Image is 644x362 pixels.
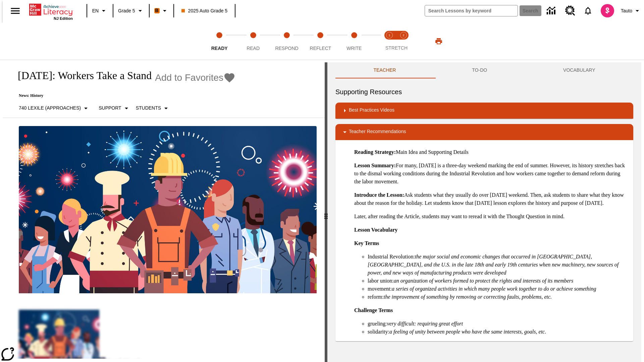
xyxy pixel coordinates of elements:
[354,162,628,186] p: For many, [DATE] is a three-day weekend marking the end of summer. However, its history stretches...
[368,253,628,277] li: Industrial Revolution:
[561,2,579,20] a: Resource Center, Will open in new tab
[601,4,614,17] img: avatar image
[325,62,327,362] div: Press Enter or Spacebar and then press right and left arrow keys to move the slider
[200,23,239,60] button: Ready step 1 of 5
[387,321,463,326] em: very difficult: requiring great effort
[434,62,525,78] button: TO-DO
[618,5,644,17] button: Profile/Settings
[275,46,298,51] span: Respond
[136,105,161,112] p: Students
[16,102,93,114] button: Select Lexile, 740 Lexile (Approaches)
[152,5,171,17] button: Boost Class color is orange. Change class color
[92,7,99,14] span: EN
[233,23,272,60] button: Read step 2 of 5
[354,148,628,156] p: Main Idea and Supporting Details
[368,293,628,301] li: reform:
[118,7,135,14] span: Grade 5
[19,105,81,112] p: 740 Lexile (Approaches)
[597,2,618,19] button: Select a new avatar
[115,5,147,17] button: Grade: Grade 5, Select a grade
[11,69,152,82] h1: [DATE]: Workers Take a Stand
[368,285,628,293] li: movement:
[349,107,394,115] p: Best Practices Videos
[335,62,434,78] button: Teacher
[428,35,449,47] button: Print
[525,62,633,78] button: VOCABULARY
[211,46,228,51] span: Ready
[354,149,396,155] strong: Reading Strategy:
[579,2,597,19] a: Notifications
[155,6,159,15] span: B
[621,7,632,14] span: Tauto
[402,34,404,37] text: 2
[392,286,596,292] em: a series of organized activities in which many people work together to do or achieve something
[267,23,306,60] button: Respond step 3 of 5
[155,72,235,83] button: Add to Favorites - Labor Day: Workers Take a Stand
[394,278,574,284] em: an organization of workers formed to protect the rights and interests of its members
[394,23,413,60] button: Stretch Respond step 2 of 2
[29,2,73,20] div: Home
[89,5,111,17] button: Language: EN, Select a language
[354,307,393,313] strong: Challenge Terms
[335,62,633,78] div: Instructional Panel Tabs
[354,213,628,221] p: Later, after reading the Article, students may want to reread it with the Thought Question in mind.
[354,192,404,198] strong: Introduce the Lesson:
[19,126,317,294] img: A banner with a blue background shows an illustrated row of diverse men and women dressed in clot...
[389,329,546,335] em: a feeling of unity between people who have the same interests, goals, etc.
[155,72,223,83] span: Add to Favorites
[368,320,628,328] li: grueling:
[99,105,121,112] p: Support
[5,1,25,21] button: Open side menu
[335,23,374,60] button: Write step 5 of 5
[384,294,552,300] em: the improvement of something by removing or correcting faults, problems, etc.
[354,227,397,233] strong: Lesson Vocabulary
[354,163,396,168] strong: Lesson Summary:
[301,23,340,60] button: Reflect step 4 of 5
[354,191,628,207] p: Ask students what they usually do over [DATE] weekend. Then, ask students to share what they know...
[346,46,362,51] span: Write
[368,254,619,276] em: the major social and economic changes that occurred in [GEOGRAPHIC_DATA], [GEOGRAPHIC_DATA], and ...
[354,240,379,246] strong: Key Terms
[335,103,633,119] div: Best Practices Videos
[368,328,628,336] li: solidarity:
[380,23,399,60] button: Stretch Read step 1 of 2
[543,2,561,20] a: Data Center
[368,277,628,285] li: labor union:
[11,93,235,98] p: News: History
[54,16,73,20] span: NJ Edition
[3,62,325,359] div: reading
[335,124,633,140] div: Teacher Recommendations
[385,45,408,51] span: STRETCH
[310,46,331,51] span: Reflect
[247,46,260,51] span: Read
[349,128,406,136] p: Teacher Recommendations
[327,62,641,362] div: activity
[388,34,390,37] text: 1
[335,86,633,97] h6: Supporting Resources
[133,102,173,114] button: Select Student
[425,5,518,16] input: search field
[96,102,133,114] button: Scaffolds, Support
[181,7,228,14] span: 2025 Auto Grade 5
